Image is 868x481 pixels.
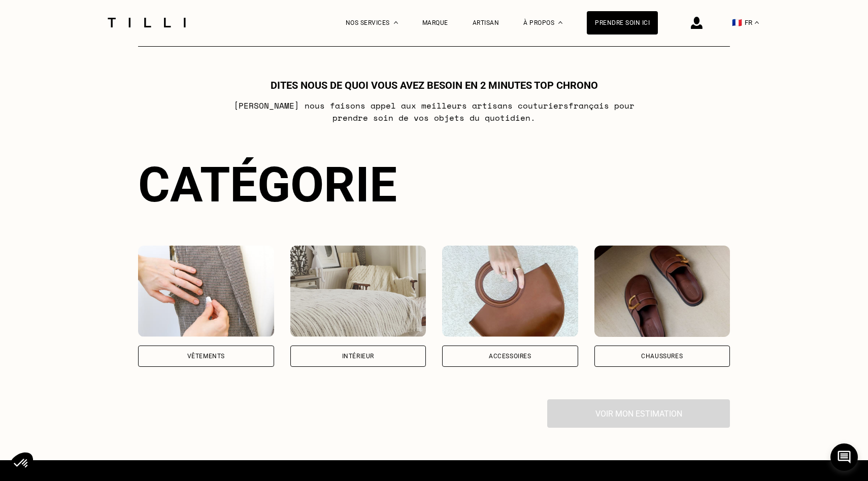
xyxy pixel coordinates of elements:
h1: Dites nous de quoi vous avez besoin en 2 minutes top chrono [271,79,598,91]
img: Intérieur [290,246,426,337]
span: 🇫🇷 [732,18,742,27]
a: Marque [422,19,448,26]
div: Catégorie [138,156,730,213]
div: Accessoires [489,353,531,359]
img: icône connexion [691,17,703,29]
img: Chaussures [594,246,730,337]
img: Accessoires [442,246,578,337]
div: Chaussures [641,353,683,359]
img: Logo du service de couturière Tilli [104,18,189,27]
img: Vêtements [138,246,274,337]
a: Prendre soin ici [587,11,658,35]
img: menu déroulant [755,21,759,24]
div: Intérieur [342,353,374,359]
p: [PERSON_NAME] nous faisons appel aux meilleurs artisans couturiers français pour prendre soin de ... [233,99,636,124]
img: Menu déroulant [394,21,398,24]
div: Vêtements [187,353,225,359]
img: Menu déroulant à propos [558,21,562,24]
a: Artisan [473,19,499,26]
